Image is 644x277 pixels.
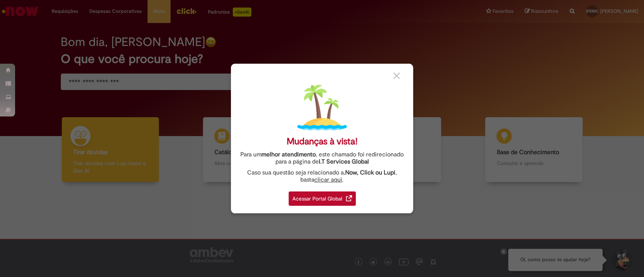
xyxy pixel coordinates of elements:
img: island.png [297,83,347,132]
a: I.T Services Global [319,154,369,165]
div: Caso sua questão seja relacionado a , basta . [237,169,407,184]
div: Acessar Portal Global [289,191,356,206]
div: Mudanças à vista! [287,136,358,147]
a: Acessar Portal Global [289,187,356,206]
strong: .Now, Click ou Lupi [344,169,395,176]
img: redirect_link.png [346,195,352,201]
a: clicar aqui [314,172,342,184]
div: Para um , este chamado foi redirecionado para a página de [237,151,407,165]
strong: melhor atendimento [261,151,316,158]
img: close_button_grey.png [393,72,400,79]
